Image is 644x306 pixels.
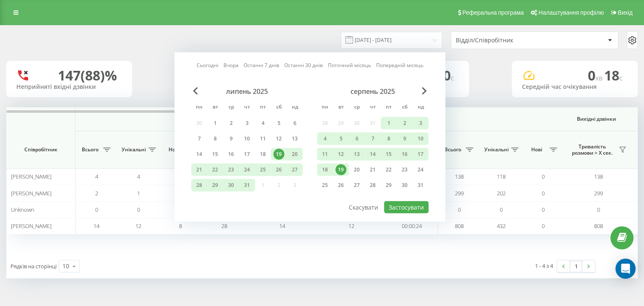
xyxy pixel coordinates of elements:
[615,259,636,279] div: Open Intercom Messenger
[458,206,461,213] span: 0
[399,180,410,191] div: 30
[570,260,582,272] a: 1
[207,148,223,161] div: вт 15 лип 2025 р.
[542,206,545,213] span: 0
[451,73,454,83] span: c
[351,133,362,144] div: 6
[273,101,285,114] abbr: субота
[95,206,98,213] span: 0
[535,262,553,270] div: 1 - 4 з 4
[273,118,284,129] div: 5
[239,179,255,192] div: чт 31 лип 2025 р.
[386,218,438,234] td: 00:00:24
[289,133,300,144] div: 13
[349,148,365,161] div: ср 13 серп 2025 р.
[367,149,378,160] div: 14
[255,148,271,161] div: пт 18 лип 2025 р.
[221,222,227,230] span: 28
[397,148,413,161] div: сб 16 серп 2025 р.
[333,132,349,145] div: вт 5 серп 2025 р.
[415,180,426,191] div: 31
[351,149,362,160] div: 13
[442,146,463,153] span: Всього
[522,83,628,91] div: Середній час очікування
[414,101,427,114] abbr: неділя
[58,67,117,83] div: 147 (88)%
[223,61,239,69] a: Вчора
[80,146,101,153] span: Всього
[399,118,410,129] div: 2
[226,180,236,191] div: 30
[367,180,378,191] div: 28
[257,133,268,144] div: 11
[137,189,140,197] span: 1
[226,164,236,175] div: 23
[95,189,98,197] span: 2
[209,101,221,114] abbr: вівторок
[223,163,239,176] div: ср 23 лип 2025 р.
[210,180,221,191] div: 29
[255,132,271,145] div: пт 11 лип 2025 р.
[319,133,330,144] div: 4
[595,73,604,83] span: хв
[399,164,410,175] div: 23
[497,222,506,230] span: 432
[287,117,303,130] div: нд 6 лип 2025 р.
[381,163,397,176] div: пт 22 серп 2025 р.
[335,101,347,114] abbr: вівторок
[210,149,221,160] div: 15
[542,189,545,197] span: 0
[351,180,362,191] div: 27
[349,132,365,145] div: ср 6 серп 2025 р.
[455,222,464,230] span: 808
[10,262,57,270] span: Рядків на сторінці
[348,222,354,230] span: 12
[351,101,363,114] abbr: середа
[397,132,413,145] div: сб 9 серп 2025 р.
[443,66,454,84] span: 0
[500,206,503,213] span: 0
[383,118,394,129] div: 1
[255,117,271,130] div: пт 4 лип 2025 р.
[13,146,68,153] span: Співробітник
[164,146,184,153] span: Нові
[273,133,284,144] div: 12
[62,262,69,270] div: 10
[241,118,252,129] div: 3
[319,180,330,191] div: 25
[399,133,410,144] div: 9
[210,118,221,129] div: 1
[594,173,603,180] span: 138
[287,132,303,145] div: нд 13 лип 2025 р.
[594,189,603,197] span: 299
[384,201,428,213] button: Застосувати
[194,164,205,175] div: 21
[382,101,395,114] abbr: п’ятниця
[381,179,397,192] div: пт 29 серп 2025 р.
[365,148,381,161] div: чт 14 серп 2025 р.
[413,179,428,192] div: нд 31 серп 2025 р.
[11,206,34,213] span: Unknown
[255,163,271,176] div: пт 25 лип 2025 р.
[381,117,397,130] div: пт 1 серп 2025 р.
[271,148,287,161] div: сб 19 лип 2025 р.
[191,163,207,176] div: пн 21 лип 2025 р.
[422,87,427,95] span: Next Month
[383,164,394,175] div: 22
[207,117,223,130] div: вт 1 лип 2025 р.
[317,87,428,96] div: серпень 2025
[239,163,255,176] div: чт 24 лип 2025 р.
[538,9,604,16] span: Налаштування профілю
[287,148,303,161] div: нд 20 лип 2025 р.
[366,101,379,114] abbr: четвер
[526,146,547,153] span: Нові
[194,133,205,144] div: 7
[197,61,218,69] a: Сьогодні
[383,180,394,191] div: 29
[415,133,426,144] div: 10
[287,163,303,176] div: нд 27 лип 2025 р.
[239,132,255,145] div: чт 10 лип 2025 р.
[271,163,287,176] div: сб 26 лип 2025 р.
[289,118,300,129] div: 6
[594,222,603,230] span: 808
